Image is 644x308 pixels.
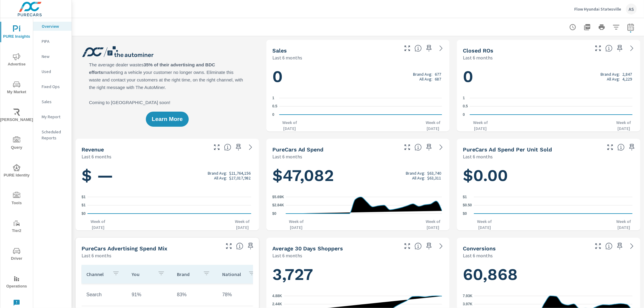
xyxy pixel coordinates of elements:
text: $0 [463,211,467,216]
p: All Avg: [412,176,425,180]
text: $2.84K [272,203,284,208]
p: Fixed Ops [42,84,67,90]
p: Brand Avg: [601,72,620,77]
span: [PERSON_NAME] [2,109,31,123]
p: Last 6 months [463,153,493,160]
p: 4,229 [622,77,632,81]
span: Total sales revenue over the selected date range. [Source: This data is sourced from the dealer’s... [224,144,231,151]
p: Brand Avg: [406,171,425,176]
text: $1 [82,195,86,199]
p: Brand Avg: [208,171,227,176]
span: Save this to your personalized report [627,142,637,152]
h5: Sales [272,47,287,54]
td: 91% [127,287,172,302]
p: All Avg: [214,176,227,180]
span: Query [2,136,31,151]
span: Save this to your personalized report [246,241,255,251]
span: This table looks at how you compare to the amount of budget you spend per channel as opposed to y... [236,243,243,250]
p: PIPA [42,38,67,44]
div: AS [626,4,637,14]
p: National [222,271,243,277]
button: Make Fullscreen [402,142,412,152]
a: See more details in report [436,142,446,152]
h1: $0.00 [463,165,634,186]
text: 2.44K [272,302,282,306]
span: Operations [2,275,31,290]
h5: Average 30 Days Shoppers [272,245,343,252]
span: Total cost of media for all PureCars channels for the selected dealership group over the selected... [415,144,422,151]
text: $5.69K [272,195,284,199]
p: Last 6 months [272,153,302,160]
p: 687 [435,77,441,81]
td: 83% [172,287,217,302]
text: 3.97K [463,302,473,306]
span: Tools [2,192,31,207]
p: Week of [DATE] [422,119,444,132]
text: 1 [272,96,274,100]
text: 0.5 [272,104,277,109]
div: My Report [33,112,72,121]
span: Tier2 [2,220,31,234]
h1: 0 [463,66,634,87]
button: Select Date Range [625,21,637,33]
span: Save this to your personalized report [424,43,434,53]
p: Brand Avg: [413,72,432,77]
p: $27,017,982 [229,176,251,180]
h1: 3,727 [272,264,444,285]
p: Week of [DATE] [88,218,109,230]
p: $63,311 [427,176,441,180]
span: PURE Insights [2,25,31,40]
div: Sales [33,97,72,106]
button: Make Fullscreen [593,43,603,53]
p: Scheduled Reports [42,129,67,141]
span: Number of vehicles sold by the dealership over the selected date range. [Source: This data is sou... [415,45,422,52]
p: 2,847 [622,72,632,77]
span: Number of Repair Orders Closed by the selected dealership group over the selected time range. [So... [605,45,613,52]
p: $21,764,156 [229,171,251,176]
p: Week of [DATE] [279,119,300,132]
h5: PureCars Ad Spend [272,146,324,153]
text: $0 [82,211,86,216]
a: See more details in report [436,241,446,251]
span: Learn More [152,116,183,122]
button: Make Fullscreen [605,142,615,152]
p: New [42,53,67,59]
h5: Closed ROs [463,47,493,54]
button: Make Fullscreen [402,241,412,251]
a: See more details in report [627,241,637,251]
p: Last 6 months [272,252,302,259]
p: All Avg: [419,77,432,81]
text: 7.93K [463,294,473,298]
text: 4.88K [272,294,282,298]
text: 0 [272,113,274,117]
span: Save this to your personalized report [615,43,625,53]
p: Channel [86,271,107,277]
span: The number of dealer-specified goals completed by a visitor. [Source: This data is provided by th... [605,243,613,250]
p: Last 6 months [82,153,111,160]
span: Driver [2,247,31,262]
h5: Conversions [463,245,496,252]
button: "Export Report to PDF" [581,21,593,33]
div: Scheduled Reports [33,127,72,142]
p: Week of [DATE] [232,218,253,230]
p: Used [42,68,67,75]
td: 78% [217,287,263,302]
text: $0 [272,211,277,216]
p: Last 6 months [463,252,493,259]
td: Search [82,287,127,302]
span: Advertise [2,53,31,68]
text: 1 [463,96,465,100]
p: All Avg: [607,77,620,81]
h1: 0 [272,66,444,87]
div: New [33,52,72,61]
p: 677 [435,72,441,77]
text: $1 [82,203,86,208]
div: Used [33,67,72,76]
span: PURE Identity [2,164,31,179]
button: Make Fullscreen [224,241,234,251]
p: Week of [DATE] [613,218,634,230]
span: Save this to your personalized report [234,142,243,152]
text: 0.5 [463,104,468,109]
p: Last 6 months [82,252,111,259]
span: Save this to your personalized report [615,241,625,251]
